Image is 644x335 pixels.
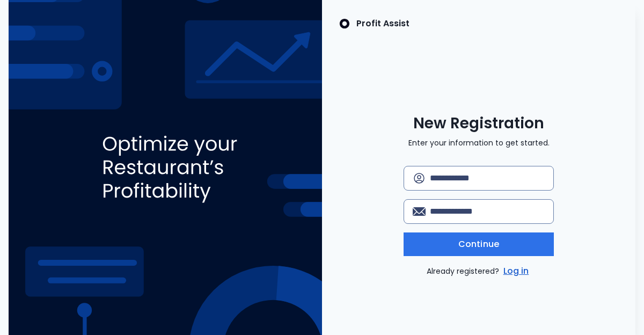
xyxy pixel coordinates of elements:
[404,232,554,256] button: Continue
[356,17,409,30] p: Profit Assist
[413,114,544,133] span: New Registration
[427,265,531,278] p: Already registered?
[458,238,499,251] span: Continue
[501,265,531,278] a: Log in
[339,17,350,30] img: SpotOn Logo
[408,137,550,149] p: Enter your information to get started.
